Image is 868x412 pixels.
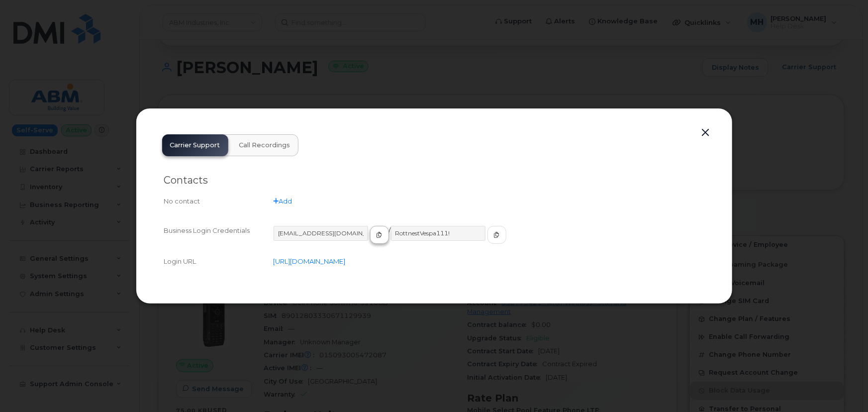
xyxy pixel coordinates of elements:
div: Login URL [164,257,274,266]
a: Add [274,197,292,205]
div: / [274,226,704,253]
button: copy to clipboard [487,226,506,244]
span: Call Recordings [239,141,290,149]
a: [URL][DOMAIN_NAME] [274,257,346,265]
button: copy to clipboard [370,226,389,244]
div: Business Login Credentials [164,226,274,253]
h2: Contacts [164,174,704,187]
div: No contact [164,197,274,206]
